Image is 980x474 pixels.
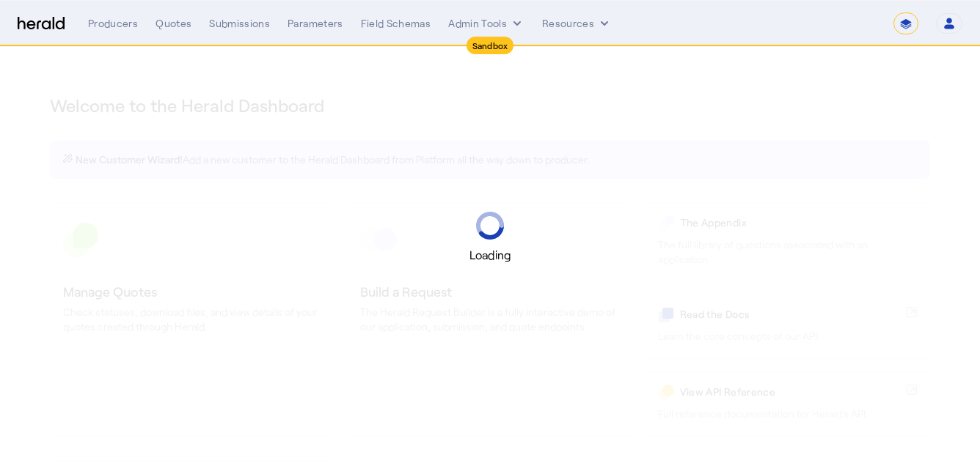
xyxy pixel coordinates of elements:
div: Parameters [288,16,343,31]
div: Quotes [156,16,191,31]
button: internal dropdown menu [448,16,524,31]
img: Herald Logo [18,17,65,31]
button: Resources dropdown menu [542,16,612,31]
div: Sandbox [467,37,514,54]
div: Field Schemas [361,16,431,31]
div: Producers [88,16,138,31]
div: Submissions [209,16,270,31]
